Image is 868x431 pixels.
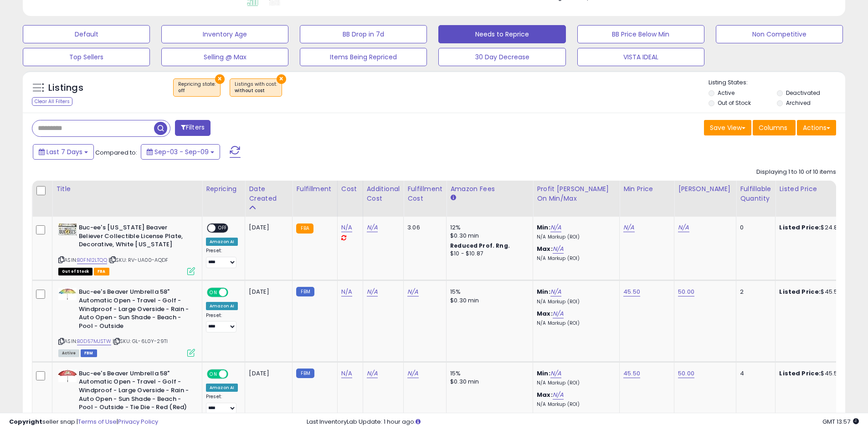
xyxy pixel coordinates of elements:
span: OFF [227,370,241,378]
img: 31iVfWaMQ9L._SL40_.jpg [58,288,77,300]
button: × [215,74,225,84]
a: N/A [550,223,561,232]
a: N/A [550,287,561,296]
small: Amazon Fees. [450,194,456,202]
small: FBM [296,369,314,378]
img: 51urkJ7b1iL._SL40_.jpg [58,223,77,235]
div: 3.06 [407,223,439,232]
button: Filters [175,120,211,136]
button: Actions [797,120,836,135]
a: N/A [407,287,418,296]
span: Compared to: [95,148,137,157]
div: [DATE] [249,223,285,232]
span: OFF [227,289,241,296]
div: $0.30 min [450,296,526,305]
a: N/A [550,369,561,378]
div: without cost [235,88,277,94]
button: Top Sellers [23,48,150,66]
div: Preset: [206,312,238,333]
b: Max: [537,390,553,399]
a: Terms of Use [78,417,117,426]
button: Default [23,25,150,43]
b: Max: [537,309,553,318]
div: Preset: [206,248,238,268]
div: Repricing [206,184,241,194]
th: The percentage added to the cost of goods (COGS) that forms the calculator for Min & Max prices. [533,181,620,217]
p: N/A Markup (ROI) [537,234,612,240]
div: Amazon AI [206,302,238,310]
a: 50.00 [678,287,694,296]
div: Displaying 1 to 10 of 10 items [756,168,836,177]
div: Min Price [623,184,670,194]
div: off [178,88,216,94]
p: N/A Markup (ROI) [537,320,612,327]
div: $24.89 [779,223,855,232]
a: N/A [553,309,564,318]
a: N/A [341,287,352,296]
a: B0FN12LTQQ [77,256,107,264]
div: 15% [450,288,526,296]
button: Selling @ Max [161,48,288,66]
a: N/A [367,223,378,232]
button: Inventory Age [161,25,288,43]
div: Profit [PERSON_NAME] on Min/Max [537,184,616,203]
a: Privacy Policy [118,417,158,426]
div: $0.30 min [450,378,526,386]
div: Listed Price [779,184,858,194]
span: Last 7 Days [46,147,82,156]
span: All listings that are currently out of stock and unavailable for purchase on Amazon [58,268,92,275]
b: Min: [537,223,550,232]
button: VISTA IDEAL [577,48,704,66]
div: Fulfillment [296,184,333,194]
span: 2025-09-17 13:57 GMT [822,417,859,426]
button: Items Being Repriced [300,48,427,66]
p: N/A Markup (ROI) [537,299,612,305]
div: Amazon AI [206,238,238,246]
b: Min: [537,287,550,296]
div: Last InventoryLab Update: 1 hour ago. [307,418,859,426]
span: Repricing state : [178,81,216,94]
b: Listed Price: [779,287,821,296]
a: N/A [678,223,689,232]
button: 30 Day Decrease [438,48,565,66]
button: Save View [704,120,751,135]
div: Clear All Filters [32,97,72,106]
button: BB Price Below Min [577,25,704,43]
span: | SKU: GL-6L0Y-29TI [113,338,168,345]
span: Columns [759,123,787,132]
div: Title [56,184,198,194]
span: | SKU: RV-UA00-AQDF [108,256,168,264]
div: Fulfillable Quantity [740,184,771,203]
div: Amazon AI [206,384,238,392]
div: Amazon Fees [450,184,529,194]
span: FBM [81,349,97,357]
b: Listed Price: [779,223,821,232]
div: 0 [740,223,768,232]
a: 45.50 [623,369,640,378]
div: [PERSON_NAME] [678,184,732,194]
button: Columns [753,120,796,135]
b: Reduced Prof. Rng. [450,242,510,249]
a: N/A [553,390,564,400]
span: All listings currently available for purchase on Amazon [58,349,79,357]
a: B0D57MJSTW [77,338,111,345]
button: BB Drop in 7d [300,25,427,43]
p: N/A Markup (ROI) [537,401,612,408]
a: N/A [367,369,378,378]
button: Last 7 Days [33,144,94,160]
div: Additional Cost [367,184,400,203]
b: Buc-ee's Beaver Umbrella 58" Automatic Open - Travel - Golf - Windproof - Large Overside - Rain -... [79,288,190,332]
small: FBA [296,223,313,234]
a: N/A [341,369,352,378]
div: [DATE] [249,288,285,296]
label: Out of Stock [718,99,751,107]
b: Listed Price: [779,369,821,378]
div: Preset: [206,394,238,414]
div: Fulfillment Cost [407,184,442,203]
div: Date Created [249,184,288,203]
span: OFF [216,224,230,232]
button: × [277,74,286,84]
label: Archived [786,99,811,107]
div: 12% [450,223,526,232]
b: Max: [537,244,553,253]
